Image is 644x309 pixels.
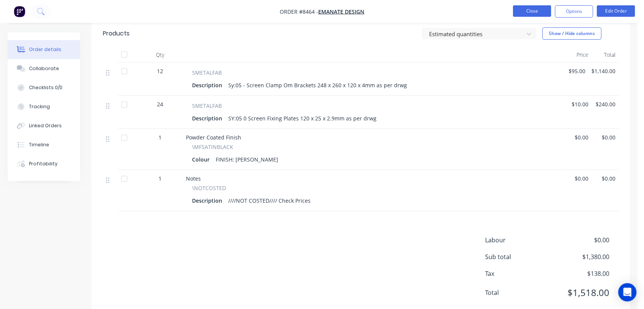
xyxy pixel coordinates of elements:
[29,65,59,72] div: Collaborate
[280,8,318,15] span: Order #8464 -
[553,252,609,261] span: $1,380.00
[8,116,80,135] button: Linked Orders
[567,175,588,183] span: $0.00
[29,122,62,129] div: Linked Orders
[186,175,201,182] span: Notes
[159,175,162,183] span: 1
[225,113,380,124] div: SY:05 0 Screen Fixing Plates 120 x 25 x 2.9mm as per drwg
[14,6,25,17] img: Factory
[192,154,213,165] div: Colour
[485,269,553,278] span: Tax
[485,235,553,245] span: Labour
[192,80,225,91] div: Description
[555,5,593,18] button: Options
[8,40,80,59] button: Order details
[564,47,591,62] div: Price
[594,133,616,141] span: $0.00
[8,59,80,78] button: Collaborate
[591,47,619,62] div: Total
[8,135,80,154] button: Timeline
[29,160,58,167] div: Profitability
[553,235,609,245] span: $0.00
[29,46,61,53] div: Order details
[567,67,585,75] span: $95.00
[8,97,80,116] button: Tracking
[29,141,49,148] div: Timeline
[8,154,80,173] button: Profitability
[594,100,616,108] span: $240.00
[103,29,130,38] div: Products
[553,286,609,299] span: $1,518.00
[157,100,163,108] span: 24
[192,195,225,206] div: Description
[513,5,551,17] button: Close
[594,175,616,183] span: $0.00
[213,154,281,165] div: FINISH: [PERSON_NAME]
[225,80,410,91] div: Sy:05 - Screen Clamp Om Brackets 248 x 260 x 120 x 4mm as per drwg
[597,5,635,17] button: Edit Order
[567,133,588,141] span: $0.00
[157,67,163,75] span: 12
[485,252,553,261] span: Sub total
[618,283,636,301] div: Open Intercom Messenger
[186,134,241,141] span: Powder Coated Finish
[137,47,183,62] div: Qty
[192,69,222,77] span: SMETALFAB
[29,103,50,110] div: Tracking
[591,67,615,75] span: $1,140.00
[8,78,80,97] button: Checklists 0/0
[553,269,609,278] span: $138.00
[192,143,233,151] span: \MFSATINBLACK
[318,8,364,15] a: Emanate Design
[485,288,553,297] span: Total
[542,27,601,40] button: Show / Hide columns
[192,102,222,110] span: SMETALFAB
[192,113,225,124] div: Description
[225,195,314,206] div: ////NOT COSTED//// Check Prices
[567,100,588,108] span: $10.00
[192,184,226,192] span: \NOTCOSTED
[29,84,62,91] div: Checklists 0/0
[159,133,162,141] span: 1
